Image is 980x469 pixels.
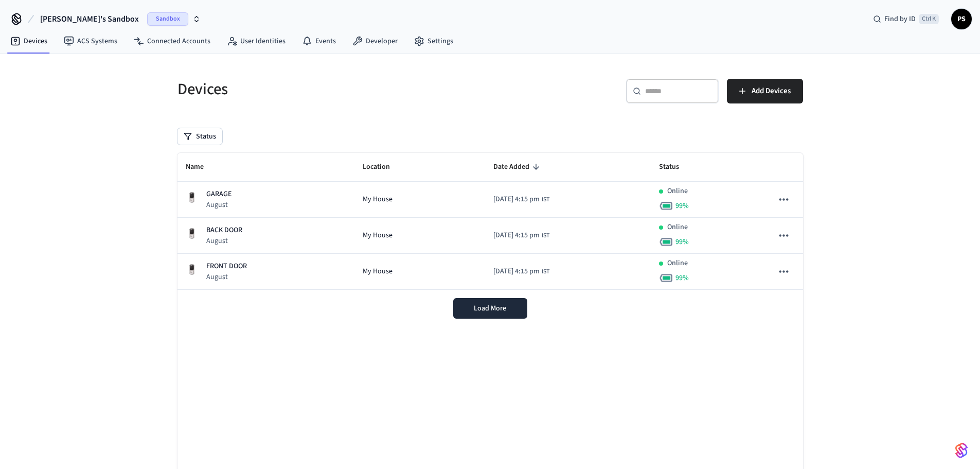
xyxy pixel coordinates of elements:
span: My House [363,266,393,277]
a: Developer [344,32,406,50]
span: IST [542,231,549,240]
a: User Identities [219,32,294,50]
span: Sandbox [147,12,188,26]
p: August [206,236,242,246]
div: Asia/Calcutta [493,230,549,241]
a: Connected Accounts [126,32,219,50]
button: Add Devices [727,79,803,103]
img: Yale Assure Touchscreen Wifi Smart Lock, Satin Nickel, Front [186,192,198,204]
span: IST [542,267,549,276]
a: Devices [2,32,56,50]
div: Asia/Calcutta [493,194,549,205]
span: Status [659,159,692,175]
span: 99 % [675,201,689,211]
div: Find by IDCtrl K [865,10,947,28]
span: Add Devices [752,84,791,98]
span: Date Added [493,159,543,175]
button: PS [951,9,972,29]
a: Events [294,32,344,50]
div: Asia/Calcutta [493,266,549,277]
span: Ctrl K [919,14,939,24]
img: SeamLogoGradient.69752ec5.svg [955,442,968,459]
p: Online [667,258,688,269]
p: August [206,272,247,282]
img: Yale Assure Touchscreen Wifi Smart Lock, Satin Nickel, Front [186,228,198,240]
span: My House [363,230,393,241]
p: Online [667,222,688,233]
table: sticky table [177,153,803,290]
span: [DATE] 4:15 pm [493,194,540,205]
a: Settings [406,32,461,50]
span: 99 % [675,237,689,247]
span: [DATE] 4:15 pm [493,230,540,241]
span: [PERSON_NAME]'s Sandbox [40,13,139,25]
p: BACK DOOR [206,225,242,236]
button: Load More [453,298,527,319]
span: PS [952,10,971,28]
p: Online [667,186,688,197]
p: FRONT DOOR [206,261,247,272]
span: 99 % [675,273,689,283]
p: GARAGE [206,189,231,200]
span: My House [363,194,393,205]
span: [DATE] 4:15 pm [493,266,540,277]
h5: Devices [177,79,484,100]
span: Load More [474,303,506,314]
a: ACS Systems [56,32,126,50]
span: Location [363,159,403,175]
span: IST [542,195,549,204]
p: August [206,200,231,210]
span: Find by ID [884,14,916,24]
span: Name [186,159,217,175]
img: Yale Assure Touchscreen Wifi Smart Lock, Satin Nickel, Front [186,264,198,276]
button: Status [177,128,222,145]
